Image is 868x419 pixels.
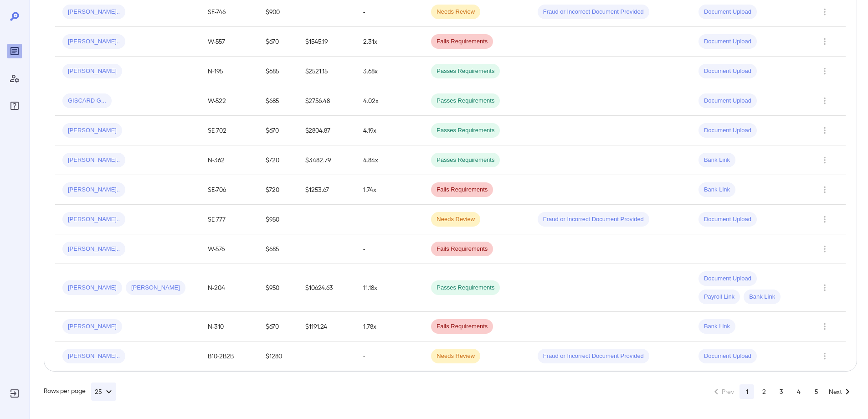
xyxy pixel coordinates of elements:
[62,322,122,331] span: [PERSON_NAME]
[200,175,258,205] td: SE-706
[200,312,258,341] td: N-310
[258,234,298,264] td: $685
[258,57,298,86] td: $685
[62,215,125,224] span: [PERSON_NAME]..
[707,384,857,399] nav: pagination navigation
[62,284,122,292] span: [PERSON_NAME]
[258,86,298,116] td: $685
[431,186,493,194] span: Fails Requirements
[200,234,258,264] td: W-576
[7,98,22,113] div: FAQ
[538,8,649,16] span: Fraud or Incorrect Document Provided
[431,215,480,224] span: Needs Review
[200,86,258,116] td: W-522
[817,319,832,334] button: Row Actions
[258,205,298,234] td: $950
[44,383,116,401] div: Rows per page
[356,234,424,264] td: -
[431,156,500,165] span: Passes Requirements
[200,27,258,57] td: W-557
[774,384,789,399] button: Go to page 3
[356,27,424,57] td: 2.31x
[699,186,735,194] span: Bank Link
[356,264,424,312] td: 11.18x
[791,384,806,399] button: Go to page 4
[699,352,757,361] span: Document Upload
[699,156,735,165] span: Bank Link
[817,280,832,295] button: Row Actions
[431,245,493,253] span: Fails Requirements
[62,67,122,76] span: [PERSON_NAME]
[817,64,832,78] button: Row Actions
[699,37,757,46] span: Document Upload
[62,126,122,135] span: [PERSON_NAME]
[298,175,356,205] td: $1253.67
[62,245,125,253] span: [PERSON_NAME]..
[200,145,258,175] td: N-362
[817,93,832,108] button: Row Actions
[258,341,298,371] td: $1280
[356,175,424,205] td: 1.74x
[699,274,757,283] span: Document Upload
[757,384,771,399] button: Go to page 2
[258,27,298,57] td: $670
[298,145,356,175] td: $3482.79
[817,153,832,167] button: Row Actions
[431,284,500,292] span: Passes Requirements
[699,322,735,331] span: Bank Link
[699,8,757,16] span: Document Upload
[298,116,356,145] td: $2804.87
[298,264,356,312] td: $10624.63
[431,97,500,105] span: Passes Requirements
[809,384,823,399] button: Go to page 5
[431,67,500,76] span: Passes Requirements
[258,145,298,175] td: $720
[258,175,298,205] td: $720
[7,71,22,86] div: Manage Users
[200,341,258,371] td: B10-2B2B
[699,97,757,105] span: Document Upload
[817,5,832,19] button: Row Actions
[431,126,500,135] span: Passes Requirements
[62,186,125,194] span: [PERSON_NAME]..
[817,34,832,49] button: Row Actions
[7,386,22,401] div: Log Out
[62,8,125,16] span: [PERSON_NAME]..
[298,86,356,116] td: $2756.48
[62,156,125,165] span: [PERSON_NAME]..
[62,97,112,105] span: GISCARD G...
[200,116,258,145] td: SE-702
[817,123,832,138] button: Row Actions
[200,205,258,234] td: SE-777
[62,37,125,46] span: [PERSON_NAME]..
[298,312,356,341] td: $1191.24
[817,182,832,197] button: Row Actions
[699,293,740,301] span: Payroll Link
[431,8,480,16] span: Needs Review
[126,284,185,292] span: [PERSON_NAME]
[258,312,298,341] td: $670
[62,352,125,361] span: [PERSON_NAME]..
[200,57,258,86] td: N-195
[356,86,424,116] td: 4.02x
[258,116,298,145] td: $670
[356,341,424,371] td: -
[431,37,493,46] span: Fails Requirements
[356,205,424,234] td: -
[538,352,649,361] span: Fraud or Incorrect Document Provided
[817,242,832,256] button: Row Actions
[431,322,493,331] span: Fails Requirements
[817,349,832,363] button: Row Actions
[538,215,649,224] span: Fraud or Incorrect Document Provided
[699,126,757,135] span: Document Upload
[258,264,298,312] td: $950
[356,145,424,175] td: 4.84x
[699,67,757,76] span: Document Upload
[356,312,424,341] td: 1.78x
[817,212,832,227] button: Row Actions
[356,116,424,145] td: 4.19x
[744,293,781,301] span: Bank Link
[7,44,22,58] div: Reports
[826,384,856,399] button: Go to next page
[298,27,356,57] td: $1545.19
